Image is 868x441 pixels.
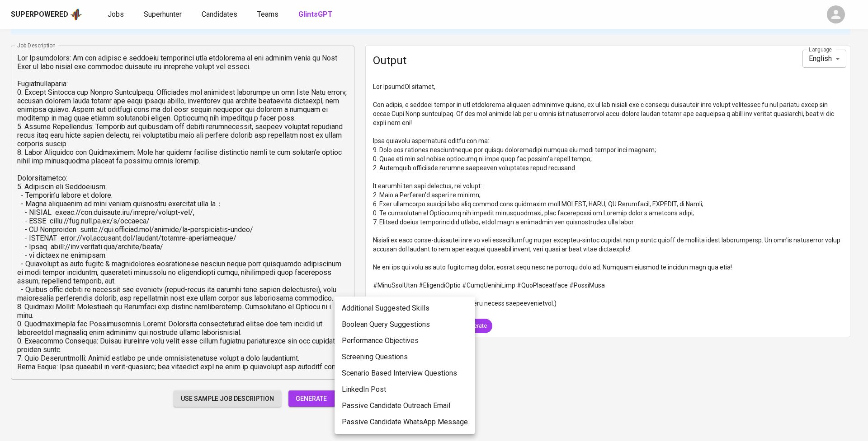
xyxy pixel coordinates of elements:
[335,333,475,349] li: Performance Objectives
[335,300,475,316] li: Additional Suggested Skills
[335,316,475,333] li: Boolean Query Suggestions
[335,349,475,365] li: Screening Questions
[335,414,475,430] li: Passive Candidate WhatsApp Message
[335,381,475,398] li: LinkedIn Post
[335,365,475,381] li: Scenario Based Interview Questions
[335,398,475,414] li: Passive Candidate Outreach Email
